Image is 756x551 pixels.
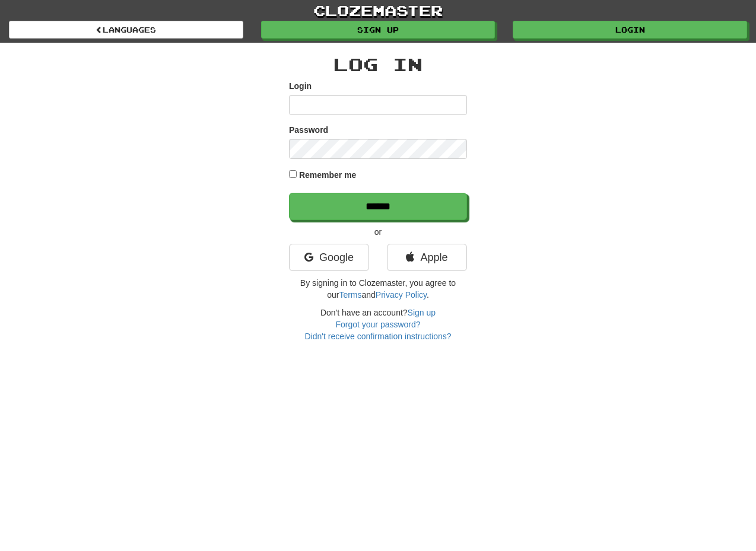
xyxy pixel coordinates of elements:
[376,290,427,300] a: Privacy Policy
[339,290,361,300] a: Terms
[289,277,467,301] p: By signing in to Clozemaster, you agree to our and .
[289,80,312,92] label: Login
[9,21,243,39] a: Languages
[335,320,420,329] a: Forgot your password?
[299,169,357,181] label: Remember me
[513,21,747,39] a: Login
[304,332,451,341] a: Didn't receive confirmation instructions?
[408,308,436,317] a: Sign up
[289,307,467,342] div: Don't have an account?
[289,244,369,271] a: Google
[289,226,467,238] p: or
[387,244,467,271] a: Apple
[289,124,328,136] label: Password
[261,21,495,39] a: Sign up
[289,55,467,74] h2: Log In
